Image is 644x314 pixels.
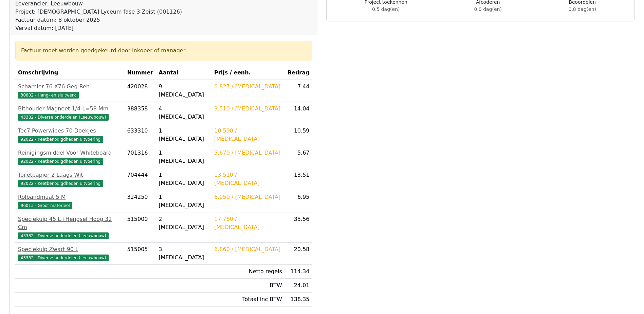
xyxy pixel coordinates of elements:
[124,212,156,243] td: 515000
[18,193,122,209] a: Rolbandmaat 5 M96013 - Groot materieel
[18,215,122,231] div: Speciekuip 45 L+Hengsel Hoog 32 Cm
[15,24,182,32] div: Verval datum: [DATE]
[285,146,312,168] td: 5.67
[211,66,285,80] th: Prijs / eenh.
[211,293,285,307] td: Totaal inc BTW
[124,80,156,102] td: 420028
[285,168,312,190] td: 13.51
[285,212,312,243] td: 35.56
[569,6,596,12] span: 0.8 dag(en)
[285,66,312,80] th: Bedrag
[18,149,122,165] a: Reinigingsmiddel Voor Whiteboard92022 - Keetbenodigdheden uitvoering
[214,215,282,231] div: 17.780 / [MEDICAL_DATA]
[18,149,122,157] div: Reinigingsmiddel Voor Whiteboard
[18,171,122,179] div: Toiletpapier 2 Laags Wit
[18,215,122,240] a: Speciekuip 45 L+Hengsel Hoog 32 Cm43382 - Diverse onderdelen (Leeuwbouw)
[124,168,156,190] td: 704444
[159,193,209,209] div: 1 [MEDICAL_DATA]
[124,146,156,168] td: 701316
[214,171,282,187] div: 13.510 / [MEDICAL_DATA]
[18,232,109,239] span: 43382 - Diverse onderdelen (Leeuwbouw)
[18,92,79,99] span: 30802 - Hang- en sluitwerk
[159,149,209,165] div: 1 [MEDICAL_DATA]
[285,102,312,124] td: 14.04
[18,255,109,261] span: 43382 - Diverse onderdelen (Leeuwbouw)
[159,171,209,187] div: 1 [MEDICAL_DATA]
[15,16,182,24] div: Factuur datum: 8 oktober 2025
[18,105,122,121] a: Bithouder Magneet 1/4 L=58 Mm43382 - Diverse onderdelen (Leeuwbouw)
[285,293,312,307] td: 138.35
[124,124,156,146] td: 633310
[18,83,122,91] div: Scharnier 76 X76 Geg Reh
[211,279,285,293] td: BTW
[18,127,122,143] a: Tec7 Powerwipes 70 Doekjes92022 - Keetbenodigdheden uitvoering
[159,215,209,231] div: 2 [MEDICAL_DATA]
[159,245,209,262] div: 3 [MEDICAL_DATA]
[124,66,156,80] th: Nummer
[285,265,312,279] td: 114.34
[15,8,182,16] div: Project: [DEMOGRAPHIC_DATA] Lyceum fase 3 Zeist (001126)
[18,193,122,201] div: Rolbandmaat 5 M
[214,105,282,113] div: 3.510 / [MEDICAL_DATA]
[18,245,122,262] a: Speciekuip Zwart 90 L43382 - Diverse onderdelen (Leeuwbouw)
[18,158,103,165] span: 92022 - Keetbenodigdheden uitvoering
[159,127,209,143] div: 1 [MEDICAL_DATA]
[124,102,156,124] td: 388358
[21,47,307,55] div: Factuur moet worden goedgekeurd door inkoper of manager.
[18,105,122,113] div: Bithouder Magneet 1/4 L=58 Mm
[214,245,282,254] div: 6.860 / [MEDICAL_DATA]
[285,190,312,212] td: 6.95
[124,243,156,265] td: 515005
[372,6,400,12] span: 0.5 dag(en)
[18,136,103,143] span: 92022 - Keetbenodigdheden uitvoering
[159,83,209,99] div: 9 [MEDICAL_DATA]
[214,149,282,157] div: 5.670 / [MEDICAL_DATA]
[18,171,122,187] a: Toiletpapier 2 Laags Wit92022 - Keetbenodigdheden uitvoering
[211,265,285,279] td: Netto regels
[15,66,124,80] th: Omschrijving
[18,180,103,187] span: 92022 - Keetbenodigdheden uitvoering
[285,279,312,293] td: 24.01
[159,105,209,121] div: 4 [MEDICAL_DATA]
[18,127,122,135] div: Tec7 Powerwipes 70 Doekjes
[214,127,282,143] div: 10.590 / [MEDICAL_DATA]
[18,245,122,254] div: Speciekuip Zwart 90 L
[214,193,282,201] div: 6.950 / [MEDICAL_DATA]
[18,114,109,121] span: 43382 - Diverse onderdelen (Leeuwbouw)
[285,243,312,265] td: 20.58
[214,83,282,91] div: 0.827 / [MEDICAL_DATA]
[18,83,122,99] a: Scharnier 76 X76 Geg Reh30802 - Hang- en sluitwerk
[18,202,72,209] span: 96013 - Groot materieel
[285,124,312,146] td: 10.59
[124,190,156,212] td: 324250
[285,80,312,102] td: 7.44
[156,66,211,80] th: Aantal
[474,6,502,12] span: 0.0 dag(en)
